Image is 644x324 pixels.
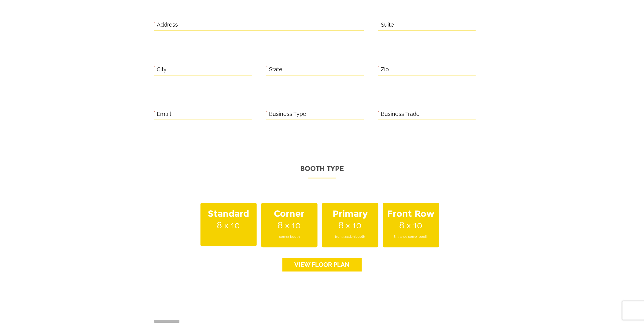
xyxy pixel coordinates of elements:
p: Booth Type [154,163,490,179]
span: 8 x 10 [322,203,378,248]
label: Suite [381,20,394,30]
div: Leave a message [32,34,103,42]
div: Minimize live chat window [100,3,115,18]
label: Address [157,20,178,30]
span: front section booth [326,229,375,245]
strong: Corner [265,205,314,223]
label: Business Trade [381,109,420,119]
span: 8 x 10 [261,203,318,248]
textarea: Type your message and click 'Submit' [8,93,112,183]
em: Submit [90,188,111,197]
span: Entrance corner booth [387,229,436,245]
input: Enter your last name [8,57,112,70]
label: State [269,65,282,74]
span: corner booth [265,229,314,245]
span: 8 x 10 [201,203,257,246]
a: View floor Plan [282,258,362,272]
label: Email [157,109,171,119]
strong: Front Row [387,205,436,223]
label: Business Type [269,109,306,119]
strong: Standard [204,205,253,223]
span: 8 x 10 [383,203,439,248]
strong: Primary [326,205,375,223]
input: Enter your email address [8,75,112,88]
label: City [157,65,167,74]
label: Zip [381,65,389,74]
